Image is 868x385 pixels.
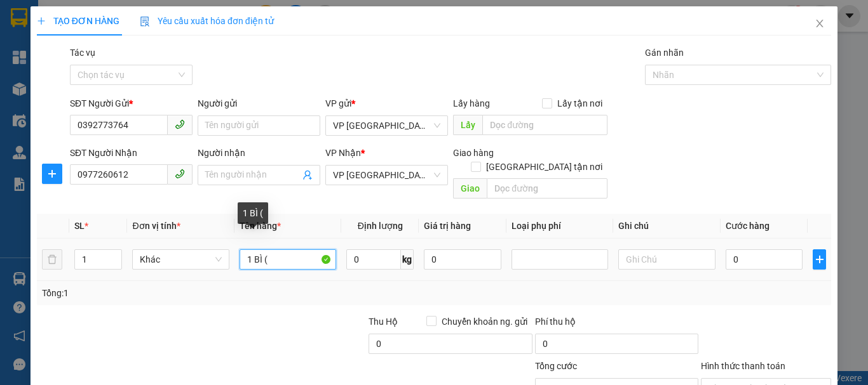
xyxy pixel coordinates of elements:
div: 1 BÌ ( [238,202,268,224]
span: Yêu cầu xuất hóa đơn điện tử [140,16,274,26]
span: Cước hàng [726,221,770,231]
label: Gán nhãn [645,48,684,58]
span: VP Bình Lộc [333,116,440,135]
span: phone [175,119,185,129]
span: Tên hàng [240,221,281,231]
span: TẠO ĐƠN HÀNG [37,16,119,26]
button: plus [42,164,62,184]
span: plus [43,169,62,179]
span: plus [813,254,825,264]
div: Người gửi [198,96,320,110]
span: Chuyển khoản ng. gửi [437,315,532,329]
span: user-add [302,170,313,180]
span: Thu Hộ [369,316,398,327]
span: plus [37,16,46,25]
button: delete [42,249,62,270]
div: Người nhận [198,146,320,160]
span: SL [74,221,85,231]
span: Lấy hàng [453,98,490,108]
th: Loại phụ phí [506,214,613,238]
label: Tác vụ [70,48,95,58]
input: Dọc đường [487,178,607,199]
div: Tổng: 1 [42,286,336,300]
button: Close [802,6,837,42]
span: Định lượng [358,221,403,231]
span: Giao hàng [453,148,494,158]
input: Dọc đường [482,115,607,135]
label: Hình thức thanh toán [701,361,785,371]
span: Giao [453,178,487,199]
div: Phí thu hộ [535,315,698,334]
img: icon [140,16,150,27]
span: kg [401,249,414,270]
span: VP Nhận [325,148,361,158]
span: VP Mỹ Đình [333,166,440,185]
span: Giá trị hàng [424,221,471,231]
span: [GEOGRAPHIC_DATA] tận nơi [481,160,607,174]
span: Khác [140,250,221,269]
span: Lấy [453,115,482,135]
input: 0 [424,249,501,270]
span: Tổng cước [535,361,577,371]
div: VP gửi [325,96,448,110]
div: SĐT Người Nhận [70,146,193,160]
span: phone [175,169,185,179]
span: close [815,18,825,29]
div: SĐT Người Gửi [70,96,193,110]
input: Ghi Chú [618,249,715,270]
span: Lấy tận nơi [552,96,607,110]
th: Ghi chú [613,214,720,238]
input: VD: Bàn, Ghế [240,249,336,270]
span: Đơn vị tính [132,221,180,231]
button: plus [813,249,826,270]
